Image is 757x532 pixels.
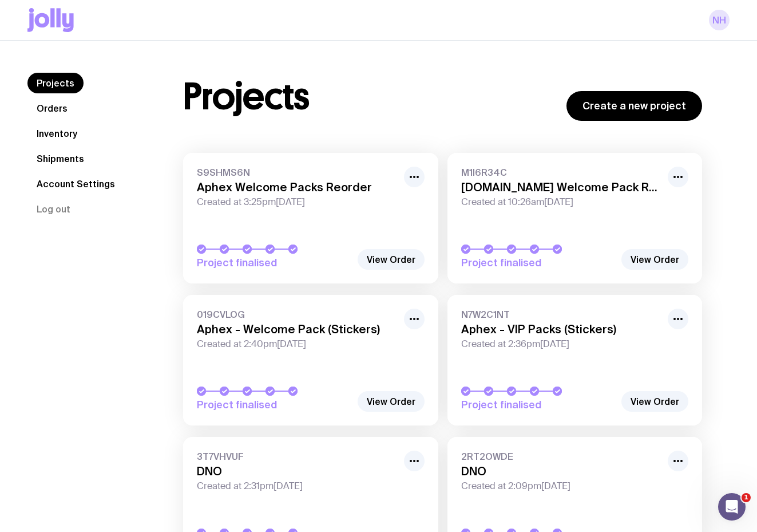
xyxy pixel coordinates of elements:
[461,322,661,336] h3: Aphex - VIP Packs (Stickers)
[27,123,86,144] a: Inventory
[197,322,397,336] h3: Aphex - Welcome Pack (Stickers)
[197,196,397,208] span: Created at 3:25pm[DATE]
[197,256,351,270] span: Project finalised
[461,180,661,194] h3: [DOMAIN_NAME] Welcome Pack Repeats
[197,464,397,478] h3: DNO
[197,480,397,492] span: Created at 2:31pm[DATE]
[27,98,77,119] a: Orders
[461,464,661,478] h3: DNO
[197,338,397,350] span: Created at 2:40pm[DATE]
[27,174,124,194] a: Account Settings
[461,309,661,320] span: N7W2C1NT
[197,167,397,178] span: S9SHMS6N
[27,148,93,169] a: Shipments
[27,73,84,93] a: Projects
[183,153,438,283] a: S9SHMS6NAphex Welcome Packs ReorderCreated at 3:25pm[DATE]Project finalised
[718,493,746,521] iframe: Intercom live chat
[27,199,80,219] button: Log out
[461,338,661,350] span: Created at 2:36pm[DATE]
[183,295,438,425] a: 019CVLOGAphex - Welcome Pack (Stickers)Created at 2:40pm[DATE]Project finalised
[461,256,616,270] span: Project finalised
[461,398,616,412] span: Project finalised
[461,451,661,462] span: 2RT2OWDE
[197,309,397,320] span: 019CVLOG
[566,91,702,121] a: Create a new project
[447,153,703,283] a: M1I6R34C[DOMAIN_NAME] Welcome Pack RepeatsCreated at 10:26am[DATE]Project finalised
[447,295,703,425] a: N7W2C1NTAphex - VIP Packs (Stickers)Created at 2:36pm[DATE]Project finalised
[709,10,730,30] a: NH
[358,391,425,412] a: View Order
[461,480,661,492] span: Created at 2:09pm[DATE]
[742,493,751,502] span: 1
[461,196,661,208] span: Created at 10:26am[DATE]
[183,78,310,115] h1: Projects
[197,451,397,462] span: 3T7VHVUF
[358,249,425,270] a: View Order
[621,249,688,270] a: View Order
[461,167,661,178] span: M1I6R34C
[621,391,688,412] a: View Order
[197,398,351,412] span: Project finalised
[197,180,397,194] h3: Aphex Welcome Packs Reorder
